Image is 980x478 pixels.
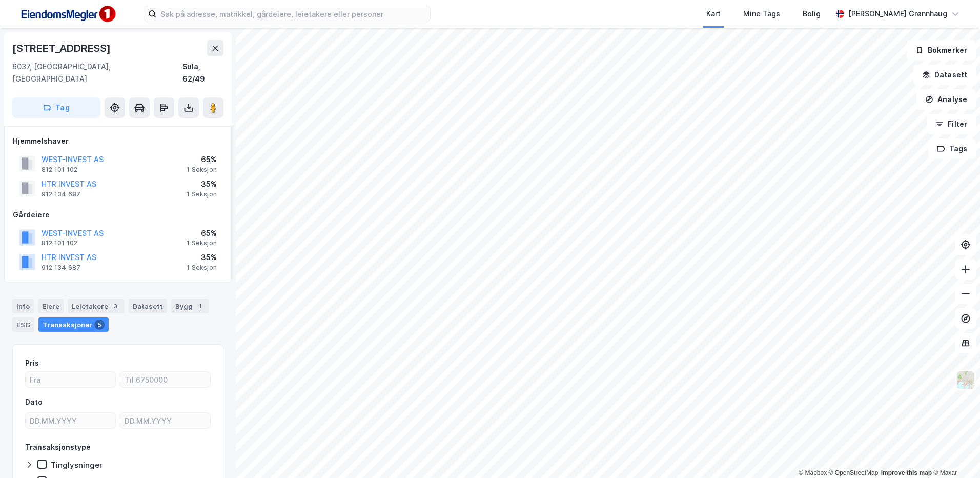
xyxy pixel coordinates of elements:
div: Datasett [129,299,167,313]
div: Leietakere [68,299,125,313]
div: Kontrollprogram for chat [929,429,980,478]
button: Tag [12,97,100,118]
div: 1 Seksjon [187,264,217,272]
img: F4PB6Px+NJ5v8B7XTbfpPpyloAAAAASUVORK5CYII= [16,3,119,26]
button: Bokmerker [907,40,976,61]
div: 812 101 102 [42,166,77,174]
a: Mapbox [799,469,827,476]
div: 65% [187,153,217,166]
div: Gårdeiere [13,209,223,221]
button: Analyse [916,89,976,110]
input: DD.MM.YYYY [26,413,115,428]
div: Pris [25,357,39,369]
div: Hjemmelshaver [13,135,223,147]
div: 3 [110,301,120,311]
input: Til 6750000 [120,372,210,387]
div: ESG [12,317,34,332]
div: 1 Seksjon [187,239,217,247]
div: Transaksjonstype [25,441,91,453]
div: 1 Seksjon [187,166,217,174]
a: Improve this map [881,469,932,476]
div: Eiere [38,299,64,313]
div: 812 101 102 [42,239,77,247]
input: Søk på adresse, matrikkel, gårdeiere, leietakere eller personer [156,6,430,22]
div: 912 134 687 [42,190,80,198]
img: Z [956,370,975,390]
div: [PERSON_NAME] Grønnhaug [848,8,947,20]
div: Transaksjoner [38,317,109,332]
input: DD.MM.YYYY [120,413,210,428]
div: 5 [94,320,105,330]
iframe: Chat Widget [929,429,980,478]
div: Bygg [171,299,209,313]
div: 6037, [GEOGRAPHIC_DATA], [GEOGRAPHIC_DATA] [12,61,182,85]
div: 65% [187,227,217,240]
div: Bolig [803,8,821,20]
div: Sula, 62/49 [182,61,223,85]
div: Tinglysninger [51,460,103,470]
div: 912 134 687 [42,264,80,272]
div: 1 Seksjon [187,190,217,198]
div: Mine Tags [743,8,780,20]
div: Kart [706,8,721,20]
button: Datasett [913,65,976,85]
div: 35% [187,178,217,190]
div: 1 [195,301,205,311]
button: Tags [928,138,976,159]
div: 35% [187,251,217,264]
div: Dato [25,396,43,408]
button: Filter [927,114,976,134]
div: Info [12,299,34,313]
input: Fra [26,372,115,387]
a: OpenStreetMap [829,469,879,476]
div: [STREET_ADDRESS] [12,40,113,56]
